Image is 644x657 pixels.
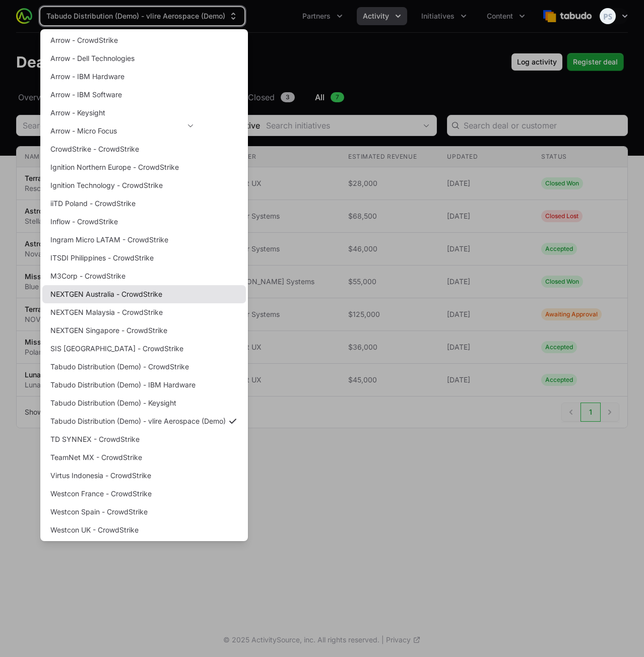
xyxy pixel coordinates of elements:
[42,176,246,194] a: Ignition Technology - CrowdStrike
[42,303,246,321] a: NEXTGEN Malaysia - CrowdStrike
[42,430,246,448] a: TD SYNNEX - CrowdStrike
[180,115,201,136] div: Open
[42,412,246,430] a: Tabudo Distribution (Demo) - vlire Aerospace (Demo)
[42,213,246,231] a: Inflow - CrowdStrike
[42,68,246,86] a: Arrow - IBM Hardware
[42,194,246,213] a: iiTD Poland - CrowdStrike
[32,7,531,25] div: Main navigation
[42,448,246,467] a: TeamNet MX - CrowdStrike
[42,358,246,376] a: Tabudo Distribution (Demo) - CrowdStrike
[416,115,436,136] div: Open
[42,31,246,49] a: Arrow - CrowdStrike
[42,521,246,539] a: Westcon UK - CrowdStrike
[42,376,246,394] a: Tabudo Distribution (Demo) - IBM Hardware
[42,86,246,104] a: Arrow - IBM Software
[42,140,246,158] a: CrowdStrike - CrowdStrike
[42,340,246,358] a: SIS [GEOGRAPHIC_DATA] - CrowdStrike
[42,122,246,140] a: Arrow - Micro Focus
[42,49,246,68] a: Arrow - Dell Technologies
[40,7,244,25] div: Supplier switch menu
[42,285,246,303] a: NEXTGEN Australia - CrowdStrike
[42,321,246,340] a: NEXTGEN Singapore - CrowdStrike
[42,249,246,267] a: ITSDI Philippines - CrowdStrike
[600,8,616,24] img: Peter Spillane
[42,503,246,521] a: Westcon Spain - CrowdStrike
[42,104,246,122] a: Arrow - Keysight
[42,158,246,176] a: Ignition Northern Europe - CrowdStrike
[42,394,246,412] a: Tabudo Distribution (Demo) - Keysight
[42,467,246,485] a: Virtus Indonesia - CrowdStrike
[42,267,246,285] a: M3Corp - CrowdStrike
[42,231,246,249] a: Ingram Micro LATAM - CrowdStrike
[42,485,246,503] a: Westcon France - CrowdStrike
